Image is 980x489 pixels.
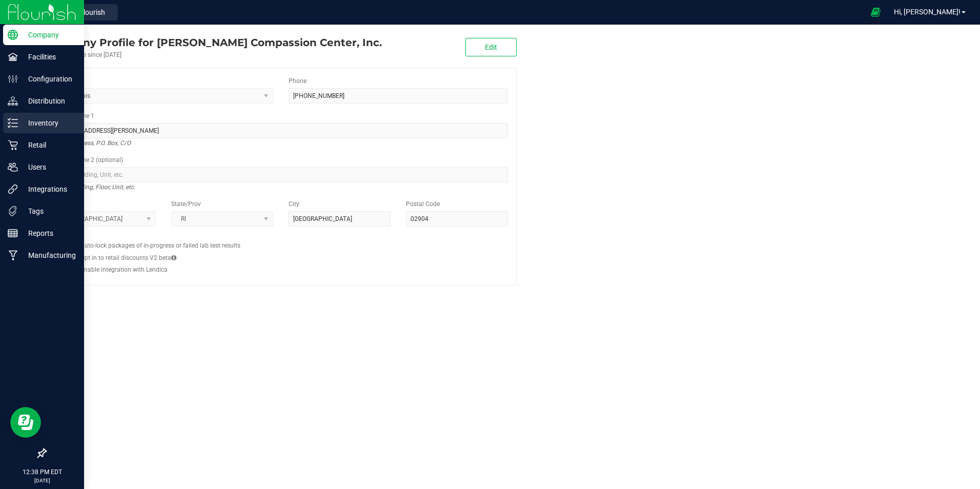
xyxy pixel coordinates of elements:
h2: Configs [54,234,508,241]
span: Edit [485,43,497,51]
input: City [289,211,391,227]
inline-svg: Company [8,30,18,40]
p: Tags [18,205,79,217]
inline-svg: Reports [8,228,18,238]
p: 12:38 PM EDT [5,467,79,477]
label: Enable integration with Lendica [80,265,168,274]
label: Phone [289,76,307,86]
inline-svg: Integrations [8,184,18,194]
p: [DATE] [5,477,79,484]
inline-svg: Distribution [8,96,18,106]
span: Hi, [PERSON_NAME]! [894,8,961,16]
input: Suite, Building, Unit, etc. [54,167,508,182]
button: Edit [465,38,517,56]
i: Suite, Building, Floor, Unit, etc. [54,181,135,193]
label: Address Line 2 (optional) [54,155,123,165]
div: Thomas C. Slater Compassion Center, Inc. [45,35,382,50]
iframe: Resource center [10,407,41,438]
label: Postal Code [406,199,440,209]
div: Account active since [DATE] [45,50,382,59]
input: Address [54,123,508,138]
p: Inventory [18,117,79,129]
inline-svg: Manufacturing [8,250,18,260]
inline-svg: Inventory [8,118,18,128]
input: Postal Code [406,211,508,227]
p: Users [18,161,79,173]
inline-svg: Tags [8,206,18,216]
p: Reports [18,227,79,239]
inline-svg: Configuration [8,74,18,84]
inline-svg: Retail [8,140,18,150]
span: Open Ecommerce Menu [864,2,887,22]
label: State/Prov [171,199,201,209]
label: Opt in to retail discounts V2 beta [80,253,176,262]
p: Manufacturing [18,249,79,261]
p: Distribution [18,95,79,107]
i: Street address, P.O. Box, C/O [54,137,131,149]
inline-svg: Users [8,162,18,172]
p: Retail [18,139,79,151]
label: Auto-lock packages of in-progress or failed lab test results [80,241,240,250]
p: Integrations [18,183,79,195]
p: Company [18,29,79,41]
label: City [289,199,299,209]
p: Facilities [18,51,79,63]
input: (123) 456-7890 [289,88,508,104]
p: Configuration [18,73,79,85]
inline-svg: Facilities [8,52,18,62]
